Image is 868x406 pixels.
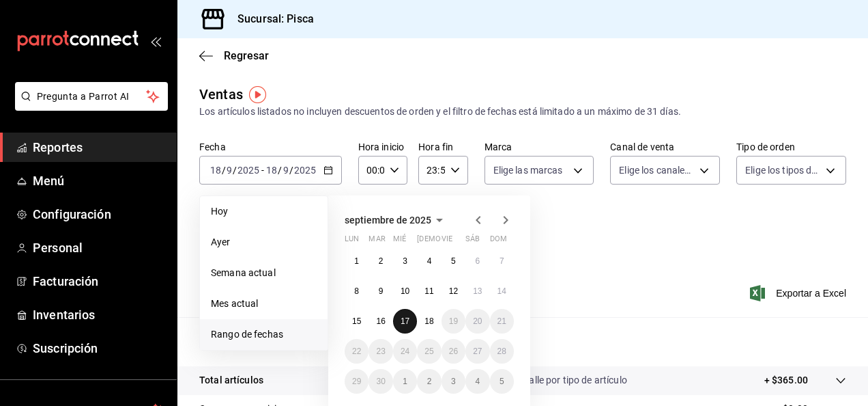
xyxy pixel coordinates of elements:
[465,309,489,334] button: 20 de septiembre de 2025
[10,99,168,113] a: Pregunta a Parrot AI
[345,279,368,303] button: 8 de septiembre de 2025
[610,142,720,152] label: Canal de venta
[451,256,456,266] abbr: 5 de septiembre de 2025
[424,347,433,356] abbr: 25 de septiembre de 2025
[745,163,821,177] span: Elige los tipos de orden
[211,327,317,342] span: Rango de fechas
[417,234,497,249] abbr: jueves
[465,279,489,303] button: 13 de septiembre de 2025
[401,347,409,356] abbr: 24 de septiembre de 2025
[289,165,293,176] span: /
[265,165,278,176] input: --
[619,163,695,177] span: Elige los canales de venta
[368,309,392,334] button: 16 de septiembre de 2025
[490,234,507,249] abbr: domingo
[37,90,147,104] span: Pregunta a Parrot AI
[352,377,361,386] abbr: 29 de septiembre de 2025
[764,373,808,388] p: + $365.00
[379,256,384,266] abbr: 2 de septiembre de 2025
[393,234,406,249] abbr: miércoles
[490,279,514,303] button: 14 de septiembre de 2025
[345,369,368,394] button: 29 de septiembre de 2025
[33,239,166,257] span: Personal
[442,249,465,273] button: 5 de septiembre de 2025
[449,347,458,356] abbr: 26 de septiembre de 2025
[283,165,289,176] input: --
[417,339,441,364] button: 25 de septiembre de 2025
[451,377,456,386] abbr: 3 de octubre de 2025
[449,316,458,326] abbr: 19 de septiembre de 2025
[484,142,594,152] label: Marca
[393,309,417,334] button: 17 de septiembre de 2025
[345,339,368,364] button: 22 de septiembre de 2025
[211,204,317,219] span: Hoy
[352,316,361,326] abbr: 15 de septiembre de 2025
[401,316,409,326] abbr: 17 de septiembre de 2025
[490,249,514,273] button: 7 de septiembre de 2025
[376,316,385,326] abbr: 16 de septiembre de 2025
[465,369,489,394] button: 4 de octubre de 2025
[354,286,359,296] abbr: 8 de septiembre de 2025
[209,165,222,176] input: --
[33,339,166,357] span: Suscripción
[278,165,282,176] span: /
[442,234,452,249] abbr: viernes
[199,142,342,152] label: Fecha
[376,377,385,386] abbr: 30 de septiembre de 2025
[442,339,465,364] button: 26 de septiembre de 2025
[393,249,417,273] button: 3 de septiembre de 2025
[199,49,269,62] button: Regresar
[427,377,432,386] abbr: 2 de octubre de 2025
[227,11,314,27] h3: Sucursal: Pisca
[211,266,317,280] span: Semana actual
[497,347,506,356] abbr: 28 de septiembre de 2025
[33,306,166,324] span: Inventarios
[417,279,441,303] button: 11 de septiembre de 2025
[490,369,514,394] button: 5 de octubre de 2025
[237,165,260,176] input: ----
[211,235,317,249] span: Ayer
[473,286,482,296] abbr: 13 de septiembre de 2025
[393,369,417,394] button: 1 de octubre de 2025
[233,165,237,176] span: /
[379,286,384,296] abbr: 9 de septiembre de 2025
[261,165,264,176] span: -
[473,316,482,326] abbr: 20 de septiembre de 2025
[401,286,409,296] abbr: 10 de septiembre de 2025
[417,369,441,394] button: 2 de octubre de 2025
[368,339,392,364] button: 23 de septiembre de 2025
[249,86,266,103] button: Tooltip marker
[352,347,361,356] abbr: 22 de septiembre de 2025
[490,339,514,364] button: 28 de septiembre de 2025
[226,165,233,176] input: --
[345,234,359,249] abbr: lunes
[199,84,243,105] div: Ventas
[497,316,506,326] abbr: 21 de septiembre de 2025
[393,339,417,364] button: 24 de septiembre de 2025
[393,279,417,303] button: 10 de septiembre de 2025
[33,138,166,157] span: Reportes
[293,165,317,176] input: ----
[15,82,168,111] button: Pregunta a Parrot AI
[465,249,489,273] button: 6 de septiembre de 2025
[449,286,458,296] abbr: 12 de septiembre de 2025
[475,377,480,386] abbr: 4 de octubre de 2025
[376,347,385,356] abbr: 23 de septiembre de 2025
[224,49,269,62] span: Regresar
[497,286,506,296] abbr: 14 de septiembre de 2025
[473,347,482,356] abbr: 27 de septiembre de 2025
[490,309,514,334] button: 21 de septiembre de 2025
[211,297,317,311] span: Mes actual
[417,309,441,334] button: 18 de septiembre de 2025
[368,234,385,249] abbr: martes
[33,272,166,290] span: Facturación
[424,316,433,326] abbr: 18 de septiembre de 2025
[354,256,359,266] abbr: 1 de septiembre de 2025
[345,212,448,228] button: septiembre de 2025
[753,285,846,301] button: Exportar a Excel
[500,377,504,386] abbr: 5 de octubre de 2025
[442,369,465,394] button: 3 de octubre de 2025
[424,286,433,296] abbr: 11 de septiembre de 2025
[403,256,407,266] abbr: 3 de septiembre de 2025
[368,279,392,303] button: 9 de septiembre de 2025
